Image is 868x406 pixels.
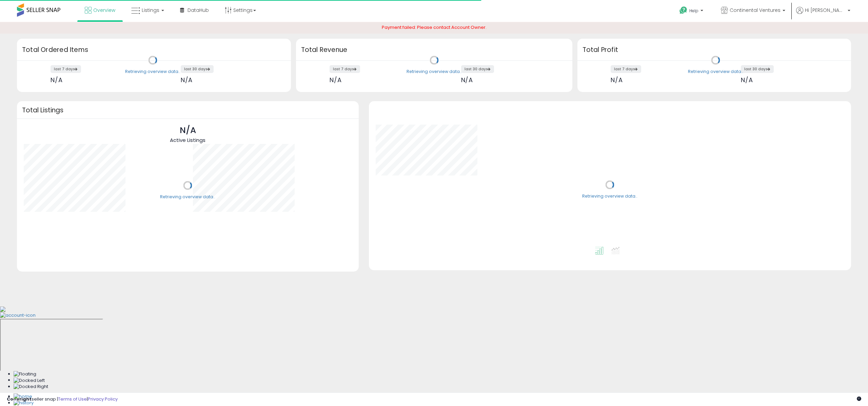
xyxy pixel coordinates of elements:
[14,377,45,384] img: Docked Left
[582,193,637,199] div: Retrieving overview data..
[805,7,846,14] span: Hi [PERSON_NAME]
[14,384,48,390] img: Docked Right
[142,7,159,14] span: Listings
[679,6,688,15] i: Get Help
[93,7,115,14] span: Overview
[674,1,710,22] a: Help
[688,69,743,75] div: Retrieving overview data..
[796,7,850,22] a: Hi [PERSON_NAME]
[407,69,462,75] div: Retrieving overview data..
[730,7,781,14] span: Continental Ventures
[125,69,180,75] div: Retrieving overview data..
[382,24,487,31] span: Payment failed: Please contact Account Owner.
[188,7,209,14] span: DataHub
[14,393,32,400] img: Home
[14,371,36,377] img: Floating
[689,8,698,14] span: Help
[160,194,215,200] div: Retrieving overview data..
